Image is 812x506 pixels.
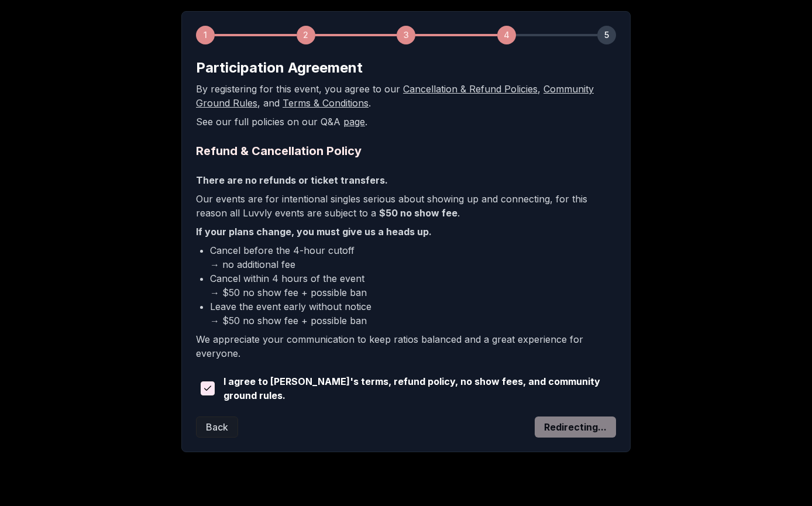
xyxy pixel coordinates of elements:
[196,173,616,187] p: There are no refunds or ticket transfers.
[597,26,616,44] div: 5
[223,374,616,402] span: I agree to [PERSON_NAME]'s terms, refund policy, no show fees, and community ground rules.
[403,83,538,95] a: Cancellation & Refund Policies
[196,115,616,129] p: See our full policies on our Q&A .
[283,97,369,109] a: Terms & Conditions
[196,225,616,239] p: If your plans change, you must give us a heads up.
[196,192,616,220] p: Our events are for intentional singles serious about showing up and connecting, for this reason a...
[196,416,238,438] button: Back
[379,207,457,219] b: $50 no show fee
[210,300,616,328] li: Leave the event early without notice → $50 no show fee + possible ban
[196,26,215,44] div: 1
[497,26,516,44] div: 4
[210,243,616,271] li: Cancel before the 4-hour cutoff → no additional fee
[297,26,315,44] div: 2
[196,143,616,159] h2: Refund & Cancellation Policy
[397,26,415,44] div: 3
[210,271,616,300] li: Cancel within 4 hours of the event → $50 no show fee + possible ban
[196,332,616,360] p: We appreciate your communication to keep ratios balanced and a great experience for everyone.
[196,58,616,77] h2: Participation Agreement
[196,82,616,110] p: By registering for this event, you agree to our , , and .
[343,116,365,128] a: page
